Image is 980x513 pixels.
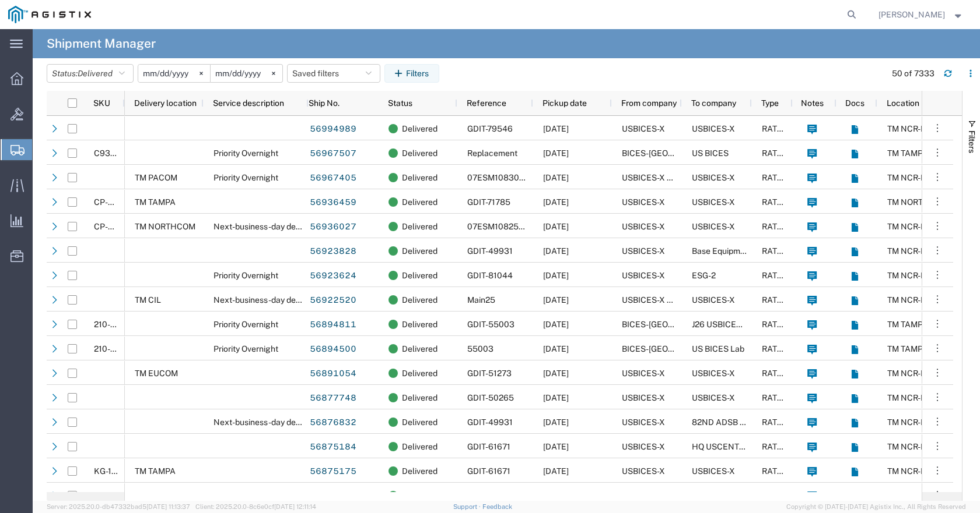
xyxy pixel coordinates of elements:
button: Filters [384,64,439,83]
span: Filters [967,130,977,153]
span: GDIT-49931 [467,418,513,427]
span: RATED [762,271,788,280]
a: 56894500 [309,340,357,359]
span: TM CIL [135,295,161,305]
span: GDIT-61671 [467,442,510,451]
a: Support [453,503,482,510]
span: GDIT-50265 [467,393,514,402]
span: 07ESM1082579 [467,222,528,231]
a: 56894811 [309,316,357,334]
span: TM TAMPA [135,466,176,476]
span: GDIT-51273 [467,369,512,378]
span: RATED [762,222,788,231]
span: RATED [762,466,788,476]
a: 56891054 [309,365,357,383]
span: Delivered [402,410,437,434]
span: US BICES [692,148,729,158]
span: TM TAMPA [135,197,176,207]
input: Not set [138,65,210,82]
span: BICES-TAMPA [622,148,732,158]
span: CP-8851NR-K9++=,CP-8851NR-K9++=,CP-8851NR-K9++= [94,222,314,231]
span: RATED [762,393,788,402]
span: Delivered [402,312,437,337]
span: 82ND ADSB SSA [692,418,756,427]
span: RATED [762,418,788,427]
span: TM EUCOM [135,369,178,378]
a: 56994989 [309,120,357,139]
span: Priority Overnight [213,320,278,329]
a: 56923624 [309,267,357,285]
span: 09/24/2025 [543,295,569,305]
span: RATED [762,344,788,353]
span: USBICES-X [692,369,735,378]
span: BICES-TAMPA [622,344,732,353]
span: Next-business-day delivery by 3 p.m. to most U.S. addresses; by 4:30 to rural areas [213,295,519,305]
span: Status [388,98,412,108]
span: Server: 2025.20.0-db47332bad5 [47,503,190,510]
span: USBICES-X [692,466,735,476]
a: 56936459 [309,193,357,212]
span: 07ESM1083074 [467,173,529,182]
a: 56967507 [309,144,357,163]
span: J26 USBICES-X APIIN [692,320,773,329]
span: Next-business-day delivery by 3 p.m. to most U.S. addresses; by 4:30 to rural areas [213,418,519,427]
span: USBICES-X [692,222,735,231]
span: USBICES-X Logistics [622,173,701,182]
span: Delivered [402,214,437,239]
span: 09/19/2025 [543,466,569,476]
button: [PERSON_NAME] [878,8,964,22]
span: Ship No. [309,98,339,108]
span: USBICES-X [692,393,735,402]
span: TM NCR-PR [887,393,931,402]
span: TM NORTHCOM [135,491,195,500]
span: TM TAMPA [887,344,928,353]
span: USBICES-X [692,173,735,182]
span: RATED [762,369,788,378]
span: US BICES Lab [692,344,744,353]
a: 56865951 [309,487,357,505]
span: USBICES-X [622,124,665,133]
span: TM NCR-PR [887,222,931,231]
span: TM NCR-PR [887,442,931,451]
a: 56877748 [309,389,357,408]
a: Feedback [482,503,512,510]
span: 09/24/2025 [543,246,569,256]
span: 09/25/2025 [543,222,569,231]
span: Location [887,98,919,108]
span: GDIT-61671 [467,466,510,476]
span: RATED [762,246,788,256]
span: Service description [213,98,284,108]
span: USBICES-X [622,466,665,476]
span: 09/19/2025 [543,491,569,500]
span: Delivered [402,165,437,190]
span: Next-business-day delivery by 3 p.m. to most U.S. addresses; by 4:30 to rural areas [213,222,519,231]
a: 56936027 [309,218,357,236]
span: Delivered [402,263,437,288]
div: 50 of 7333 [892,68,935,80]
span: TM NORTHCOM [887,197,948,207]
span: 10/01/2025 [543,124,569,133]
span: USBICES-X [622,271,665,280]
span: RATED [762,295,788,305]
span: TM NCR-PR [887,246,931,256]
input: Not set [211,65,282,82]
span: [DATE] 12:11:14 [274,503,316,510]
span: Delivered [402,434,437,459]
img: logo [8,6,91,23]
span: TM NCR-PR [887,466,931,476]
span: BICES-TAMPA [622,320,732,329]
span: RATED [762,197,788,207]
span: Delivered [402,459,437,483]
span: Client: 2025.20.0-8c6e0cf [195,503,316,510]
span: RATED [762,442,788,451]
span: USBICES-X [622,491,665,500]
span: TM NCR-PR [887,173,931,182]
span: Delivered [402,361,437,385]
a: 56967405 [309,169,357,187]
span: Delivered [402,337,437,361]
a: 56923828 [309,242,357,261]
span: Delivered [402,239,437,263]
span: Delivered [402,483,437,508]
span: C9300-48P-A [94,148,148,158]
span: USBICES-X [692,124,735,133]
